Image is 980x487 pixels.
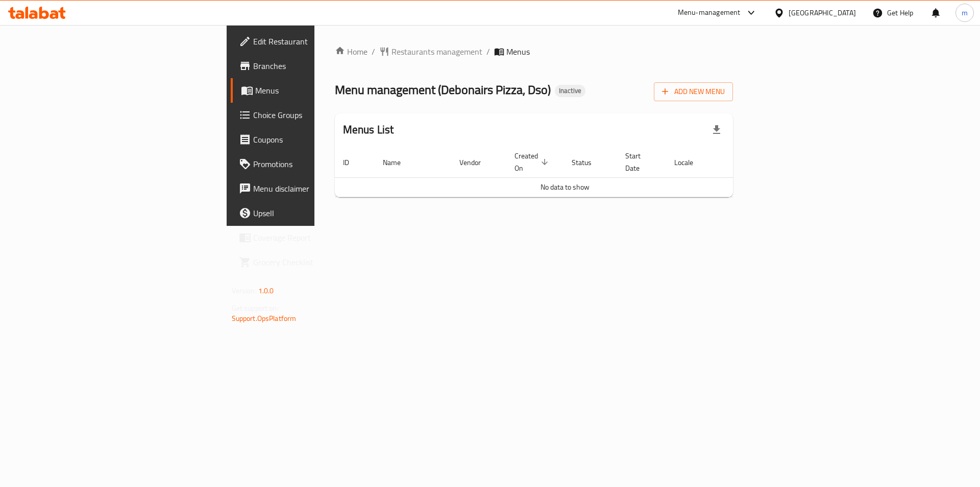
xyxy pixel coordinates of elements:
[625,150,654,174] span: Start Date
[572,156,605,169] span: Status
[232,302,279,315] span: Get support on:
[343,156,362,169] span: ID
[719,147,795,178] th: Actions
[231,54,390,78] a: Branches
[335,45,733,58] nav: breadcrumb
[541,180,590,194] span: No data to show
[555,85,585,97] div: Inactive
[962,7,968,18] span: m
[383,156,414,169] span: Name
[253,109,382,121] span: Choice Groups
[674,156,706,169] span: Locale
[231,201,390,225] a: Upsell
[335,147,795,197] table: enhanced table
[459,156,494,169] span: Vendor
[231,250,390,274] a: Grocery Checklist
[232,312,297,325] a: Support.OpsPlatform
[654,82,733,101] button: Add New Menu
[486,45,490,58] li: /
[662,85,725,98] span: Add New Menu
[704,118,729,142] div: Export file
[506,45,530,58] span: Menus
[231,152,390,176] a: Promotions
[253,256,382,268] span: Grocery Checklist
[231,103,390,127] a: Choice Groups
[343,122,394,137] h2: Menus List
[253,207,382,219] span: Upsell
[335,78,551,101] span: Menu management ( Debonairs Pizza, Dso )
[231,78,390,103] a: Menus
[231,29,390,54] a: Edit Restaurant
[391,45,482,58] span: Restaurants management
[253,133,382,146] span: Coupons
[253,182,382,195] span: Menu disclaimer
[253,158,382,170] span: Promotions
[555,86,585,95] span: Inactive
[231,127,390,152] a: Coupons
[253,231,382,244] span: Coverage Report
[253,60,382,72] span: Branches
[255,84,382,97] span: Menus
[232,284,257,297] span: Version:
[231,225,390,250] a: Coverage Report
[514,150,551,174] span: Created On
[678,7,741,19] div: Menu-management
[789,7,856,18] div: [GEOGRAPHIC_DATA]
[379,45,482,58] a: Restaurants management
[258,284,274,297] span: 1.0.0
[253,35,382,48] span: Edit Restaurant
[231,176,390,201] a: Menu disclaimer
